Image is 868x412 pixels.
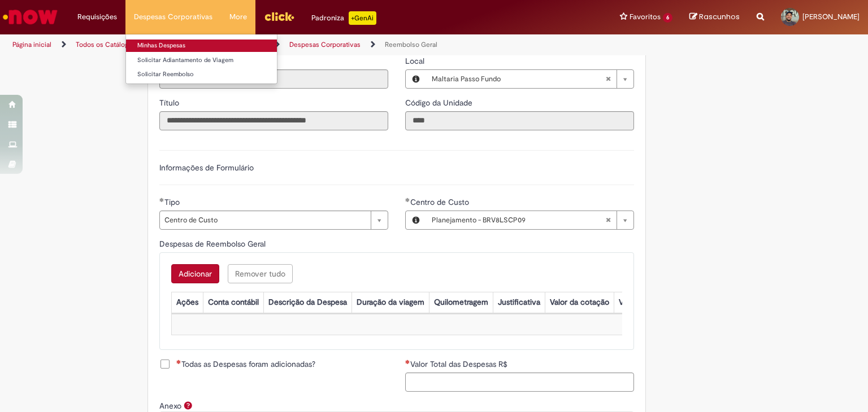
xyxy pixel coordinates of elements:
span: 6 [663,13,672,23]
span: Somente leitura - Título [159,98,181,108]
span: Tipo [164,197,182,207]
button: Centro de Custo, Visualizar este registro Planejamento - BRV8LSCP09 [406,211,426,229]
a: Página inicial [12,40,51,49]
span: Necessários [176,360,181,364]
ul: Trilhas de página [8,34,570,55]
p: +GenAi [349,11,376,25]
button: Local, Visualizar este registro Maltaria Passo Fundo [406,70,426,88]
span: Despesas de Reembolso Geral [159,239,268,249]
abbr: Limpar campo Centro de Custo [600,211,617,229]
div: Padroniza [311,11,376,25]
label: Somente leitura - Título [159,97,181,108]
abbr: Limpar campo Local [600,70,617,88]
th: Conta contábil [203,292,263,313]
a: Despesas Corporativas [289,40,361,49]
a: Rascunhos [689,12,740,23]
label: Anexo [159,401,181,411]
th: Descrição da Despesa [263,292,351,313]
label: Somente leitura - Código da Unidade [405,97,475,108]
a: Solicitar Reembolso [126,68,277,81]
label: Informações de Formulário [159,163,254,173]
th: Valor por Litro [614,292,674,313]
span: Somente leitura - Código da Unidade [405,98,475,108]
span: Despesas Corporativas [134,11,212,23]
span: Valor Total das Despesas R$ [410,359,510,369]
a: Solicitar Adiantamento de Viagem [126,54,277,67]
button: Add a row for Despesas de Reembolso Geral [171,264,219,283]
a: Maltaria Passo FundoLimpar campo Local [426,70,633,88]
span: More [229,11,247,23]
th: Ações [171,292,203,313]
ul: Despesas Corporativas [125,34,277,84]
span: Necessários [405,360,410,364]
input: Valor Total das Despesas R$ [405,372,634,392]
span: Ajuda para Anexo [181,401,195,410]
span: Rascunhos [699,11,740,22]
a: Reembolso Geral [385,40,437,49]
span: [PERSON_NAME] [802,12,860,21]
th: Valor da cotação [545,292,614,313]
th: Quilometragem [429,292,493,313]
span: Maltaria Passo Fundo [432,70,605,88]
span: Centro de Custo [164,211,365,229]
input: Título [159,111,388,130]
img: click_logo_yellow_360x200.png [264,8,294,25]
th: Justificativa [493,292,545,313]
a: Minhas Despesas [126,40,277,52]
span: Planejamento - BRV8LSCP09 [432,211,605,229]
span: Centro de Custo [410,197,471,207]
span: Local [405,56,427,66]
img: ServiceNow [1,6,59,28]
span: Todas as Despesas foram adicionadas? [176,358,315,370]
a: Todos os Catálogos [76,40,136,49]
span: Favoritos [630,11,661,23]
span: Obrigatório Preenchido [159,198,164,202]
span: Obrigatório Preenchido [405,198,410,202]
span: Requisições [77,11,117,23]
input: Código da Unidade [405,111,634,130]
th: Duração da viagem [351,292,429,313]
a: Planejamento - BRV8LSCP09Limpar campo Centro de Custo [426,211,633,229]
